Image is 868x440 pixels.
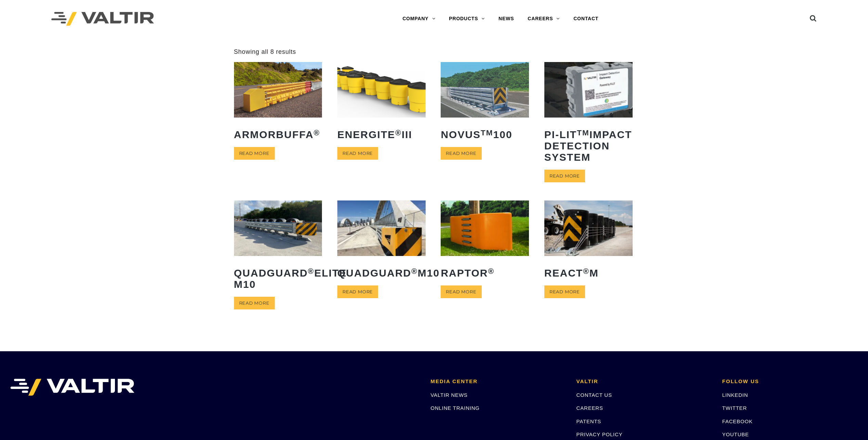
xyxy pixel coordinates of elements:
h2: MEDIA CENTER [430,379,566,384]
sup: TM [577,129,590,137]
a: ONLINE TRAINING [430,405,479,411]
h2: REACT M [544,262,633,284]
sup: ® [314,129,320,137]
a: Read more about “NOVUSTM 100” [441,147,481,160]
a: Read more about “ArmorBuffa®” [234,147,275,160]
a: CONTACT US [576,392,612,398]
sup: ® [583,267,590,276]
a: QuadGuard®M10 [337,200,426,283]
a: Read more about “ENERGITE® III” [337,147,378,160]
a: RAPTOR® [441,200,529,283]
a: Read more about “REACT® M” [544,285,585,298]
a: REACT®M [544,200,633,283]
h2: VALTIR [576,379,712,384]
p: Showing all 8 results [234,48,296,56]
h2: NOVUS 100 [441,124,529,145]
a: CONTACT [567,12,605,26]
h2: PI-LIT Impact Detection System [544,124,633,168]
h2: ArmorBuffa [234,124,322,145]
a: ArmorBuffa® [234,62,322,145]
a: PI-LITTMImpact Detection System [544,62,633,168]
a: QuadGuard®Elite M10 [234,200,322,295]
a: VALTIR NEWS [430,392,467,398]
h2: QuadGuard Elite M10 [234,262,322,295]
sup: TM [481,129,493,137]
img: VALTIR [10,379,134,396]
a: NOVUSTM100 [441,62,529,145]
a: CAREERS [576,405,603,411]
a: CAREERS [521,12,567,26]
sup: ® [308,267,314,276]
h2: FOLLOW US [722,379,858,384]
a: PATENTS [576,418,601,424]
a: LINKEDIN [722,392,748,398]
a: PRODUCTS [442,12,492,26]
h2: RAPTOR [441,262,529,284]
a: ENERGITE®III [337,62,426,145]
a: TWITTER [722,405,747,411]
a: Read more about “QuadGuard® M10” [337,285,378,298]
a: FACEBOOK [722,418,753,424]
a: COMPANY [396,12,442,26]
a: YOUTUBE [722,431,749,437]
a: Read more about “QuadGuard® Elite M10” [234,297,275,309]
sup: ® [488,267,495,276]
sup: ® [395,129,402,137]
a: Read more about “PI-LITTM Impact Detection System” [544,170,585,182]
h2: ENERGITE III [337,124,426,145]
a: Read more about “RAPTOR®” [441,285,481,298]
a: NEWS [492,12,521,26]
img: Valtir [51,12,154,26]
h2: QuadGuard M10 [337,262,426,284]
a: PRIVACY POLICY [576,431,623,437]
sup: ® [411,267,418,276]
